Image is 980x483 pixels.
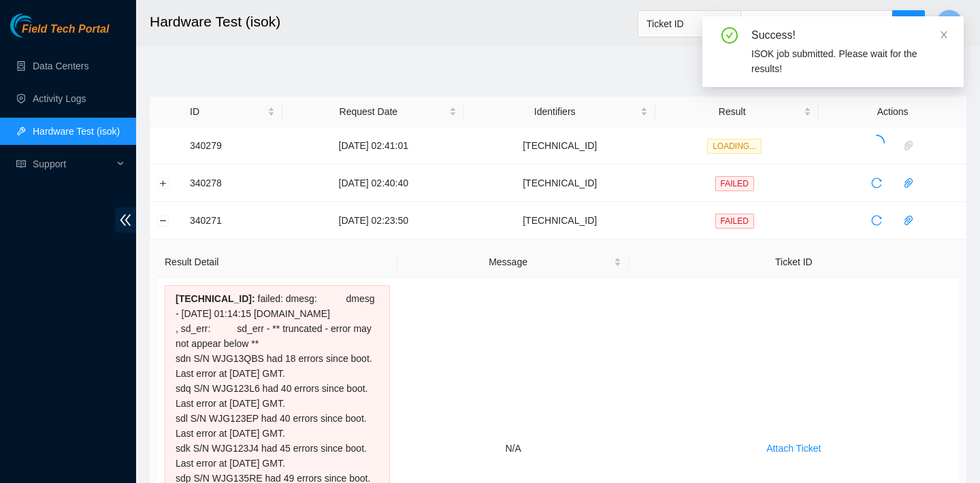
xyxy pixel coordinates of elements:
[892,10,925,37] button: search
[115,207,136,233] span: double-left
[755,437,832,459] button: Attach Ticket
[182,202,282,239] td: 340271
[898,178,919,188] span: paper-clip
[866,210,887,231] button: reload
[182,127,282,165] td: 340279
[157,247,397,278] th: Result Detail
[10,14,69,37] img: Akamai Technologies
[707,139,762,154] span: LOADING...
[282,127,464,165] td: [DATE] 02:41:01
[936,10,963,37] button: C
[866,178,887,188] span: reload
[33,61,88,71] a: Data Centers
[740,10,893,37] input: Enter text here...
[715,176,754,191] span: FAILED
[865,131,888,154] span: loading
[751,46,947,76] div: ISOK job submitted. Please wait for the results!
[282,202,464,239] td: [DATE] 02:23:50
[898,210,919,231] button: paper-clip
[721,27,738,44] span: check-circle
[819,97,966,127] th: Actions
[751,27,947,44] div: Success!
[282,165,464,202] td: [DATE] 02:40:40
[766,441,821,456] span: Attach Ticket
[158,215,169,226] button: Collapse row
[33,93,86,104] a: Activity Logs
[939,30,949,39] span: close
[158,178,169,188] button: Expand row
[898,215,919,226] span: paper-clip
[33,126,120,137] a: Hardware Test (isok)
[464,127,655,165] td: [TECHNICAL_ID]
[629,247,959,278] th: Ticket ID
[22,23,109,36] span: Field Tech Portal
[866,172,887,194] button: reload
[866,215,887,226] span: reload
[16,159,26,169] span: read
[33,150,113,178] span: Support
[945,15,953,32] span: C
[464,165,655,202] td: [TECHNICAL_ID]
[176,293,255,304] span: [TECHNICAL_ID] :
[715,214,754,229] span: FAILED
[10,24,109,42] a: Akamai TechnologiesField Tech Portal
[182,165,282,202] td: 340278
[898,172,919,194] button: paper-clip
[647,14,732,34] span: Ticket ID
[464,202,655,239] td: [TECHNICAL_ID]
